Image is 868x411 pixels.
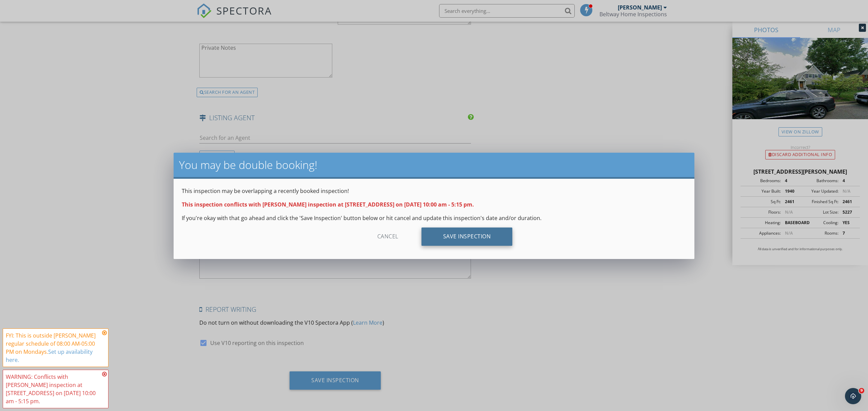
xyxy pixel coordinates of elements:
[6,373,100,405] div: WARNING: Conflicts with [PERSON_NAME] inspection at [STREET_ADDRESS] on [DATE] 10:00 am - 5:15 pm.
[182,201,474,208] strong: This inspection conflicts with [PERSON_NAME] inspection at [STREET_ADDRESS] on [DATE] 10:00 am - ...
[6,348,93,364] a: Set up availability here.
[421,228,513,246] div: Save Inspection
[6,331,100,364] div: FYI: This is outside [PERSON_NAME] regular schedule of 08:00 AM-05:00 PM on Mondays.
[182,187,686,195] p: This inspection may be overlapping a recently booked inspection!
[182,214,686,222] p: If you're okay with that go ahead and click the 'Save Inspection' button below or hit cancel and ...
[845,388,861,404] iframe: Intercom live chat
[859,388,864,393] span: 9
[179,158,689,172] h2: You may be double booking!
[356,228,420,246] div: Cancel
